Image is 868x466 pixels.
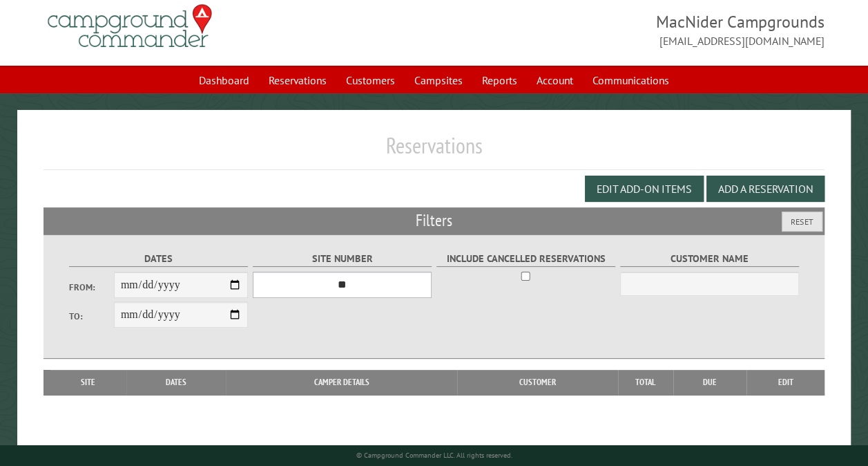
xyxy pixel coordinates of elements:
a: Account [528,67,581,93]
button: Edit Add-on Items [585,176,704,202]
button: Reset [782,212,822,232]
a: Communications [584,67,677,93]
small: © Campground Commander LLC. All rights reserved. [356,451,512,460]
label: Dates [69,251,248,267]
th: Due [673,370,746,395]
h1: Reservations [44,132,824,170]
label: Site Number [253,251,432,267]
a: Reports [474,67,525,93]
th: Edit [746,370,825,395]
h2: Filters [44,207,824,234]
a: Reservations [260,67,335,93]
label: Include Cancelled Reservations [436,251,615,267]
th: Total [618,370,673,395]
a: Dashboard [191,67,258,93]
button: Add a Reservation [706,176,824,202]
th: Dates [126,370,226,395]
th: Camper Details [226,370,458,395]
a: Customers [338,67,403,93]
label: Customer Name [620,251,799,267]
th: Site [50,370,126,395]
a: Campsites [406,67,471,93]
span: MacNider Campgrounds [EMAIL_ADDRESS][DOMAIN_NAME] [434,10,825,49]
label: From: [69,281,114,294]
th: Customer [457,370,617,395]
label: To: [69,310,114,323]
